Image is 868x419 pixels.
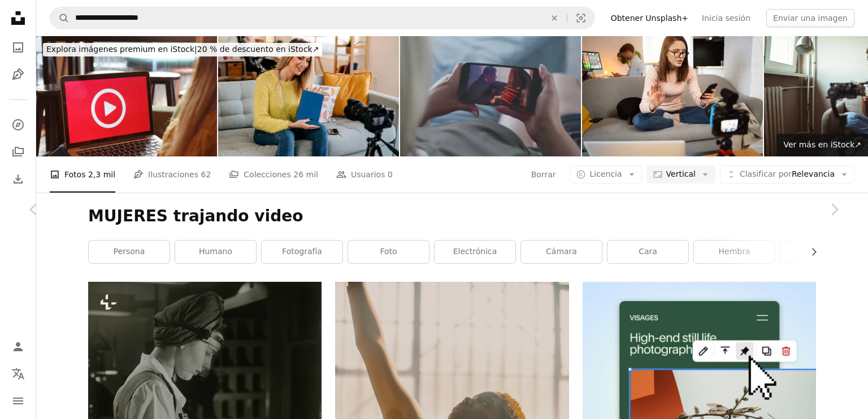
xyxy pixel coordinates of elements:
img: Déjame explicarte lo que puedes hacer [582,36,763,156]
a: Fotos [7,36,29,59]
a: Humano [175,241,256,263]
span: Relevancia [740,169,835,180]
button: Búsqueda visual [567,7,594,29]
a: Ver más en iStock↗ [776,134,868,156]
img: Woman watches action movie using smartphone while lying on sofa [400,36,581,156]
span: 26 mil [293,168,318,181]
span: 20 % de descuento en iStock ↗ [46,45,319,54]
a: Inicia sesión [695,9,757,27]
a: Explorar [7,114,29,136]
a: foto [348,241,429,263]
a: Siguiente [800,155,868,264]
a: cabeza [780,241,861,263]
a: Ilustraciones [7,63,29,86]
span: 0 [388,168,393,181]
button: Enviar una imagen [766,9,854,27]
span: Ver más en iStock ↗ [783,140,861,149]
a: Usuarios 0 [336,156,393,193]
h1: MUJERES trajando video [88,206,816,226]
form: Encuentra imágenes en todo el sitio [50,7,595,29]
a: hembra [694,241,775,263]
button: Licencia [570,165,641,184]
a: Explora imágenes premium en iStock|20 % de descuento en iStock↗ [36,36,329,63]
button: Borrar [531,165,557,184]
button: Idioma [7,363,29,385]
a: cara [607,241,688,263]
a: cámara [521,241,602,263]
button: Borrar [542,7,567,29]
img: El vídeo marketing [36,36,217,156]
a: Colecciones [7,141,29,163]
span: Explora imágenes premium en iStock | [46,45,197,54]
button: Buscar en Unsplash [50,7,70,29]
img: Esto es muy importante que lo sepas. [218,36,399,156]
a: Colecciones 26 mil [229,156,318,193]
a: Ilustraciones 62 [133,156,211,193]
a: electrónica [435,241,515,263]
a: fotografía [262,241,342,263]
span: 62 [201,168,211,181]
a: Obtener Unsplash+ [604,9,695,27]
a: persona [89,241,170,263]
button: Vertical [646,165,715,184]
span: Vertical [666,169,696,180]
span: Licencia [589,169,622,178]
button: Clasificar porRelevancia [720,165,854,184]
span: Clasificar por [740,169,792,178]
a: Iniciar sesión / Registrarse [7,335,29,358]
button: Menú [7,390,29,412]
